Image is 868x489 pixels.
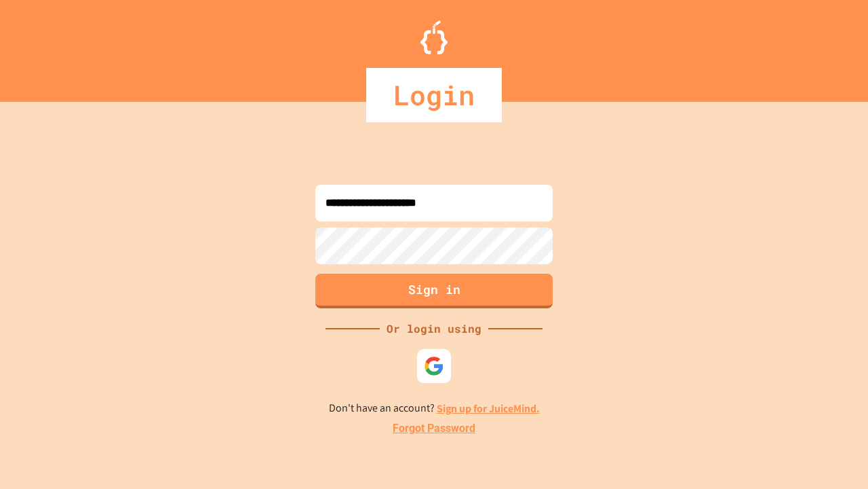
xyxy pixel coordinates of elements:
button: Sign in [315,274,553,308]
div: Or login using [380,321,488,337]
img: Logo.svg [420,20,448,54]
div: Login [366,68,502,122]
a: Forgot Password [393,420,475,437]
img: google-icon.svg [424,356,444,376]
p: Don't have an account? [329,400,540,417]
a: Sign up for JuiceMind. [437,401,540,416]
